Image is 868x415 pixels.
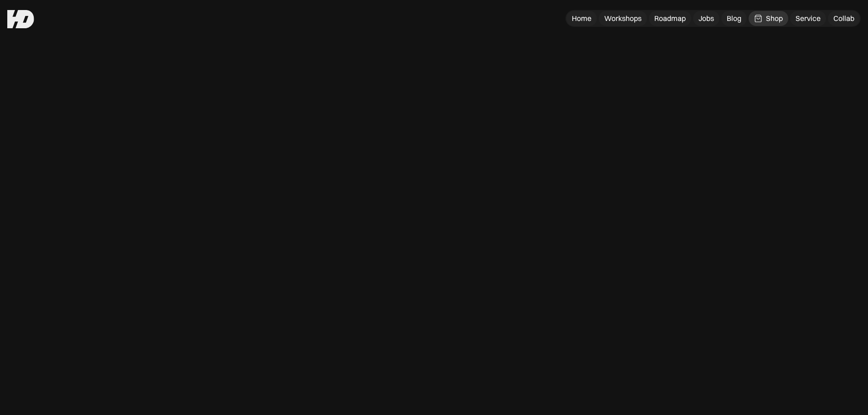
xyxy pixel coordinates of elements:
div: Collab [833,14,854,23]
div: Workshops [604,14,642,23]
div: Home [572,14,591,23]
a: Home [566,11,597,26]
a: Jobs [693,11,719,26]
div: Roadmap [654,14,686,23]
div: Jobs [699,14,714,23]
a: Blog [721,11,747,26]
a: Collab [828,11,860,26]
a: Shop [749,11,788,26]
a: Workshops [599,11,647,26]
a: Service [790,11,826,26]
div: Shop [766,14,783,23]
div: Blog [727,14,741,23]
div: Service [796,14,821,23]
a: Roadmap [649,11,691,26]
